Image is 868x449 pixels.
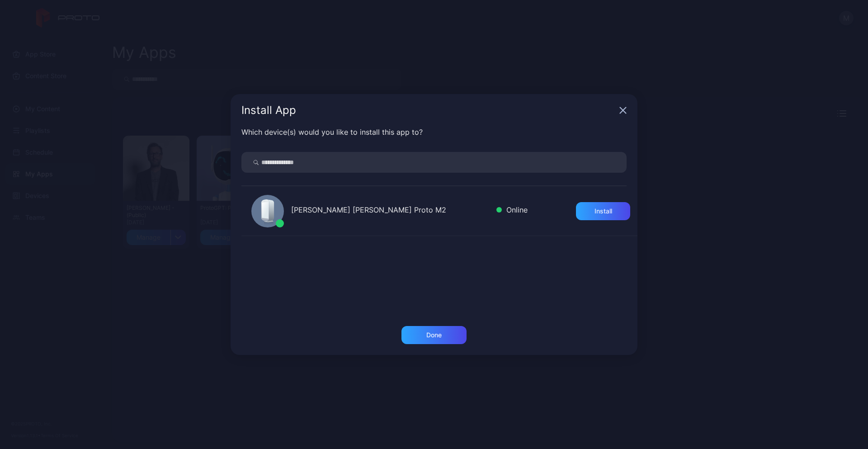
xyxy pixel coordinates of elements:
div: Online [496,204,528,217]
div: Which device(s) would you like to install this app to? [241,127,627,137]
button: Install [576,202,630,220]
button: Done [401,326,467,344]
div: Done [426,331,442,339]
div: Install [594,208,612,215]
div: Install App [241,105,616,116]
div: [PERSON_NAME] [PERSON_NAME] Proto M2 [291,204,489,217]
